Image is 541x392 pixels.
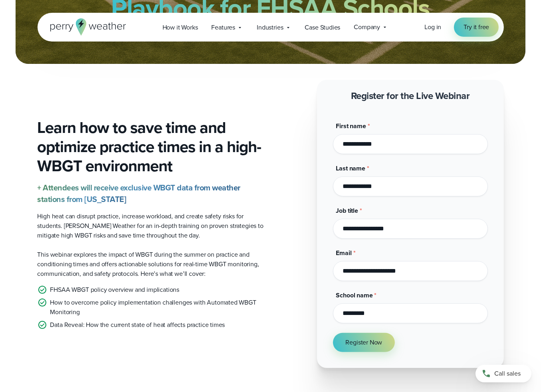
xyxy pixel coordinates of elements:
[354,22,380,32] span: Company
[38,250,264,279] p: This webinar explores the impact of WBGT during the summer on practice and conditioning times and...
[38,182,241,205] strong: + Attendees will receive exclusive WBGT data from weather stations from [US_STATE]
[156,19,205,36] a: How it Works
[162,23,198,32] span: How it Works
[494,369,521,378] span: Call sales
[257,23,283,32] span: Industries
[305,23,341,32] span: Case Studies
[50,320,225,330] p: Data Reveal: How the current state of heat affects practice times
[476,365,531,382] a: Call sales
[351,89,470,103] strong: Register for the Live Webinar
[424,22,441,32] a: Log in
[346,338,382,347] span: Register Now
[38,212,264,240] p: High heat can disrupt practice, increase workload, and create safety risks for students. [PERSON_...
[38,118,264,176] h3: Learn how to save time and optimize practice times in a high-WBGT environment
[336,164,365,173] span: Last name
[454,18,499,37] a: Try it free
[333,333,395,352] button: Register Now
[336,291,373,300] span: School name
[336,121,366,131] span: First name
[336,248,352,257] span: Email
[212,23,236,32] span: Features
[464,22,489,32] span: Try it free
[50,285,180,295] p: FHSAA WBGT policy overview and implications
[424,22,441,32] span: Log in
[50,298,264,317] p: How to overcome policy implementation challenges with Automated WBGT Monitoring
[298,19,347,36] a: Case Studies
[336,206,358,215] span: Job title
